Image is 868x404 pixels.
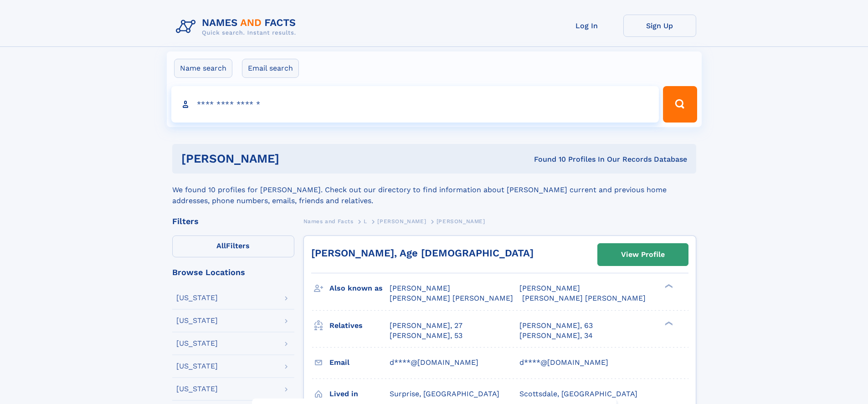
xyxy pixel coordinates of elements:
div: [US_STATE] [176,317,218,324]
h3: Relatives [329,318,390,333]
span: [PERSON_NAME] [519,284,580,292]
div: Filters [172,217,294,225]
span: All [216,241,226,250]
div: ❯ [663,320,673,326]
span: [PERSON_NAME] [377,218,426,225]
a: [PERSON_NAME], 63 [519,321,593,331]
span: [PERSON_NAME] [390,284,450,292]
div: [US_STATE] [176,363,218,370]
h3: Also known as [329,281,390,296]
a: L [364,215,367,227]
a: Log In [550,15,623,37]
span: [PERSON_NAME] [PERSON_NAME] [522,294,646,302]
a: Names and Facts [303,215,354,227]
span: Scottsdale, [GEOGRAPHIC_DATA] [519,389,637,398]
div: We found 10 profiles for [PERSON_NAME]. Check out our directory to find information about [PERSON... [172,174,696,206]
span: Surprise, [GEOGRAPHIC_DATA] [390,389,499,398]
span: [PERSON_NAME] [437,218,485,225]
h1: [PERSON_NAME] [181,153,407,164]
div: ❯ [663,283,673,289]
span: L [364,218,367,225]
a: [PERSON_NAME], Age [DEMOGRAPHIC_DATA] [311,247,534,259]
a: Sign Up [623,15,696,37]
div: [US_STATE] [176,340,218,347]
div: Browse Locations [172,268,294,276]
a: [PERSON_NAME], 53 [390,331,462,341]
a: [PERSON_NAME] [377,215,426,227]
a: [PERSON_NAME], 27 [390,321,462,331]
span: [PERSON_NAME] [PERSON_NAME] [390,294,513,302]
label: Filters [172,235,294,257]
div: View Profile [621,244,665,265]
div: [US_STATE] [176,294,218,302]
img: Logo Names and Facts [172,15,303,39]
a: View Profile [598,244,688,266]
a: [PERSON_NAME], 34 [519,331,593,341]
label: Name search [174,59,232,78]
h3: Email [329,355,390,370]
div: [US_STATE] [176,385,218,393]
h3: Lived in [329,386,390,402]
label: Email search [242,59,299,78]
button: Search Button [663,86,697,123]
div: Found 10 Profiles In Our Records Database [406,154,687,164]
input: search input [171,86,659,123]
